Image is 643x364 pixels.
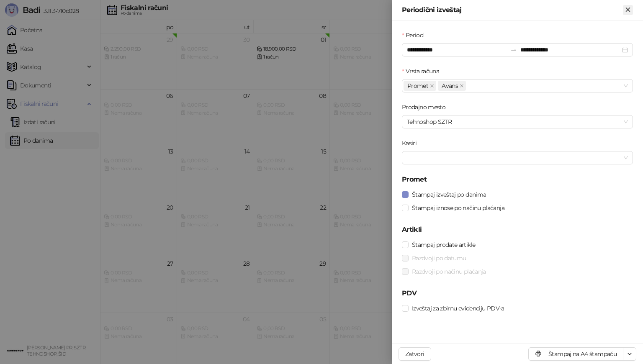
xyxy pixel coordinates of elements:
h5: Promet [402,174,633,185]
h5: Artikli [402,225,633,235]
input: Period [407,45,507,54]
span: Štampaj prodate artikle [409,240,478,249]
div: Periodični izveštaj [402,5,623,15]
button: Štampaj na A4 štampaču [528,347,623,361]
span: Štampaj izveštaj po danima [409,190,489,199]
label: Period [402,31,428,40]
button: Zatvori [399,347,431,361]
label: Kasiri [402,138,422,148]
span: Izveštaj za zbirnu evidenciju PDV-a [409,304,508,313]
span: close [430,84,434,88]
button: Zatvori [623,5,633,15]
span: to [510,46,517,53]
span: Razdvoji po datumu [409,254,469,263]
span: Avans [442,81,458,90]
h5: PDV [402,288,633,298]
span: Tehnoshop SZTR [407,115,628,128]
span: Razdvoji po načinu plaćanja [409,267,489,276]
span: Promet [407,81,428,90]
span: Štampaj iznose po načinu plaćanja [409,203,508,213]
span: close [460,84,464,88]
label: Vrsta računa [402,67,445,76]
span: swap-right [510,46,517,53]
label: Prodajno mesto [402,103,450,112]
